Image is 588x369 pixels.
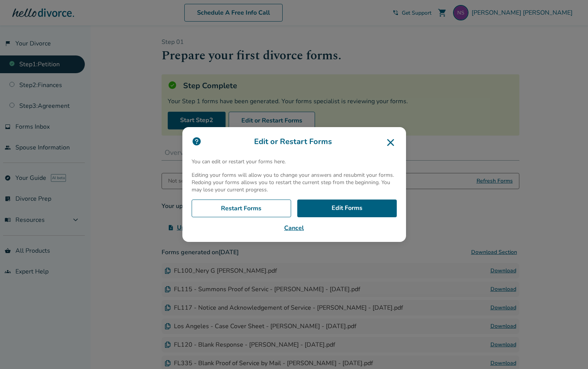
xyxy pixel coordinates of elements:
[192,223,397,233] button: Cancel
[192,171,397,193] p: Editing your forms will allow you to change your answers and resubmit your forms. Redoing your fo...
[192,136,202,146] img: icon
[192,200,291,217] a: Restart Forms
[192,158,397,165] p: You can edit or restart your forms here.
[192,136,397,149] h3: Edit or Restart Forms
[297,200,397,217] a: Edit Forms
[549,332,588,369] iframe: Chat Widget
